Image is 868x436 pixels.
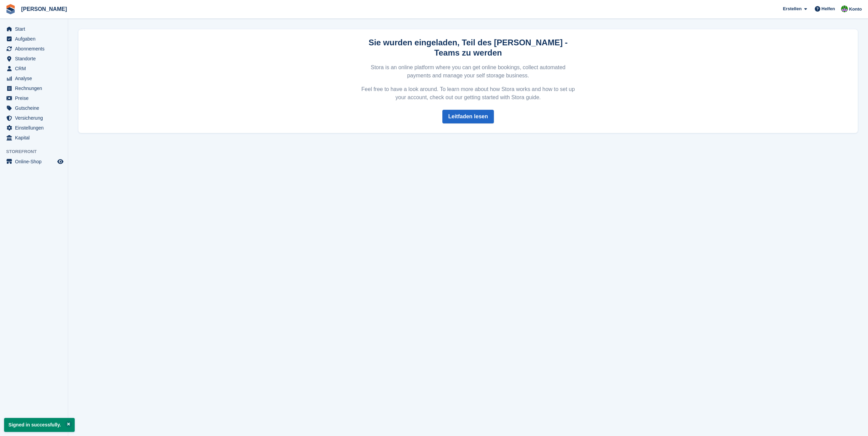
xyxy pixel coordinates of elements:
[361,85,576,102] p: Feel free to have a look around. To learn more about how Stora works and how to set up your accou...
[15,113,56,123] span: Versicherung
[841,5,848,12] img: Kirsten May-Schäfer
[3,103,64,113] a: menu
[3,113,64,123] a: menu
[15,24,56,34] span: Start
[369,38,568,57] strong: Sie wurden eingeladen, Teil des [PERSON_NAME] -Teams zu werden
[3,84,64,93] a: menu
[783,5,801,12] span: Erstellen
[442,110,494,123] a: Leitfaden lesen
[3,44,64,54] a: menu
[15,64,56,73] span: CRM
[15,93,56,103] span: Preise
[15,157,56,166] span: Online-Shop
[15,133,56,142] span: Kapital
[361,63,576,80] p: Stora is an online platform where you can get online bookings, collect automated payments and man...
[3,157,64,166] a: Speisekarte
[3,93,64,103] a: menu
[15,44,56,54] span: Abonnements
[3,34,64,44] a: menu
[3,74,64,83] a: menu
[15,34,56,44] span: Aufgaben
[4,418,75,432] p: Signed in successfully.
[5,4,16,14] img: stora-icon-8386f47178a22dfd0bd8f6a31ec36ba5ce8667c1dd55bd0f319d3a0aa187defe.svg
[3,54,64,63] a: menu
[15,84,56,93] span: Rechnungen
[15,54,56,63] span: Standorte
[15,103,56,113] span: Gutscheine
[56,157,64,166] a: Vorschau-Shop
[3,64,64,73] a: menu
[822,5,835,12] span: Helfen
[3,24,64,34] a: menu
[18,3,70,15] a: [PERSON_NAME]
[849,6,862,13] span: Konto
[6,148,68,155] span: Storefront
[3,123,64,133] a: menu
[15,74,56,83] span: Analyse
[15,123,56,133] span: Einstellungen
[3,133,64,142] a: menu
